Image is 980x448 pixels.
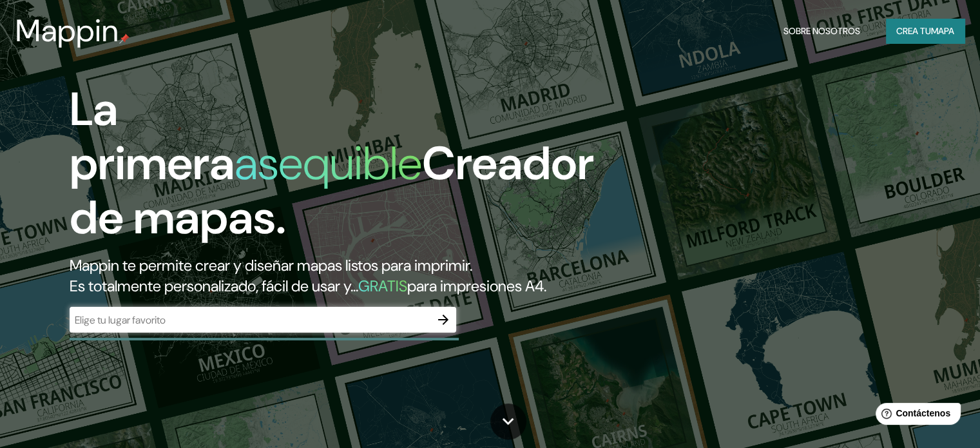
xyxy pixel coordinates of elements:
[70,313,430,327] input: Elige tu lugar favorito
[865,398,966,434] iframe: Lanzador de widgets de ayuda
[119,34,130,44] img: pin de mapeo
[407,276,546,296] font: para impresiones A4.
[931,25,954,37] font: mapa
[70,133,594,248] font: Creador de mapas.
[70,255,472,275] font: Mappin te permite crear y diseñar mapas listos para imprimir.
[15,10,119,51] font: Mappin
[358,276,407,296] font: GRATIS
[896,25,931,37] font: Crea tu
[783,25,860,37] font: Sobre nosotros
[778,19,865,43] button: Sobre nosotros
[70,276,358,296] font: Es totalmente personalizado, fácil de usar y...
[235,133,422,193] font: asequible
[886,19,965,43] button: Crea tumapa
[70,79,235,193] font: La primera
